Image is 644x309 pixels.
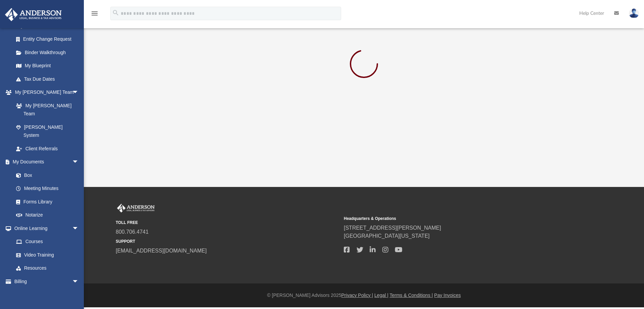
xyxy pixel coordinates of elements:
a: [PERSON_NAME] System [9,120,86,142]
a: My [PERSON_NAME] Team [9,99,82,120]
div: © [PERSON_NAME] Advisors 2025 [84,292,644,299]
small: Headquarters & Operations [344,216,567,222]
a: Resources [9,262,86,275]
a: Terms & Conditions | [390,293,433,298]
span: arrow_drop_down [72,222,86,235]
span: arrow_drop_down [72,275,86,288]
small: SUPPORT [116,238,339,244]
a: [STREET_ADDRESS][PERSON_NAME] [344,225,441,231]
a: Box [9,168,82,182]
a: Meeting Minutes [9,182,86,195]
a: Courses [9,235,86,248]
span: arrow_drop_down [72,86,86,100]
a: Online Learningarrow_drop_down [5,222,86,235]
i: menu [91,9,99,17]
a: Tax Due Dates [9,72,89,86]
a: menu [91,13,99,17]
a: Forms Library [9,195,82,208]
i: search [112,9,119,16]
a: Pay Invoices [434,293,461,298]
a: My [PERSON_NAME] Teamarrow_drop_down [5,86,86,99]
a: My Documentsarrow_drop_down [5,155,86,169]
a: Legal | [374,293,388,298]
span: arrow_drop_down [72,155,86,169]
img: Anderson Advisors Platinum Portal [116,204,156,213]
a: Privacy Policy | [341,293,373,298]
a: [GEOGRAPHIC_DATA][US_STATE] [344,233,430,239]
a: 800.706.4741 [116,229,149,235]
a: Billingarrow_drop_down [5,275,89,288]
a: Entity Change Request [9,33,89,46]
a: Video Training [9,248,82,262]
img: User Pic [629,8,639,18]
a: My Blueprint [9,59,86,73]
small: TOLL FREE [116,220,339,226]
a: Binder Walkthrough [9,46,89,59]
a: Client Referrals [9,142,86,155]
a: Notarize [9,208,86,222]
img: Anderson Advisors Platinum Portal [3,8,64,21]
a: [EMAIL_ADDRESS][DOMAIN_NAME] [116,248,207,254]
